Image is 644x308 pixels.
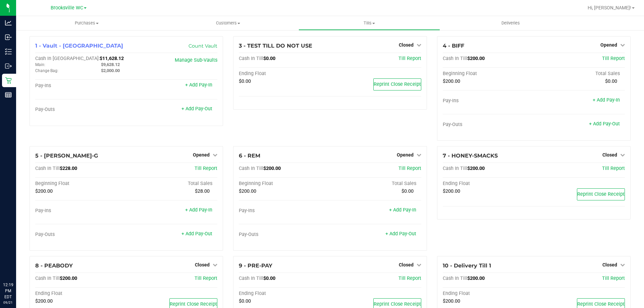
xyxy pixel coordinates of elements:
[397,152,414,158] span: Opened
[181,106,212,112] a: + Add Pay-Out
[239,71,330,77] div: Ending Float
[443,166,467,171] span: Cash In Till
[239,208,330,214] div: Pay-Ins
[385,231,416,237] a: + Add Pay-Out
[195,275,217,281] a: Till Report
[3,282,13,300] p: 12:19 PM EDT
[492,20,529,26] span: Deliveries
[239,291,330,297] div: Ending Float
[35,107,126,113] div: Pay-Outs
[101,68,120,73] span: $2,000.00
[5,77,12,84] inline-svg: Retail
[443,188,460,194] span: $200.00
[181,231,212,237] a: + Add Pay-Out
[605,78,617,84] span: $0.00
[126,181,218,187] div: Total Sales
[467,166,485,171] span: $200.00
[185,207,212,213] a: + Add Pay-In
[239,275,263,281] span: Cash In Till
[239,56,263,61] span: Cash In Till
[443,181,534,187] div: Ending Float
[443,71,534,77] div: Beginning Float
[157,16,299,30] a: Customers
[16,16,157,30] a: Purchases
[374,301,421,307] span: Reprint Close Receipt
[467,275,485,281] span: $200.00
[443,262,491,269] span: 10 - Delivery Till 1
[398,275,421,281] a: Till Report
[239,181,330,187] div: Beginning Float
[602,262,617,267] span: Closed
[443,291,534,297] div: Ending Float
[602,166,625,171] a: Till Report
[239,298,251,304] span: $0.00
[577,188,625,200] button: Reprint Close Receipt
[398,56,421,61] a: Till Report
[239,152,260,159] span: 6 - REM
[51,5,83,11] span: Brooksville WC
[185,82,212,88] a: + Add Pay-In
[443,43,464,49] span: 4 - BIFF
[299,20,439,26] span: Tills
[399,42,414,48] span: Closed
[443,298,460,304] span: $200.00
[5,34,12,41] inline-svg: Inbound
[35,166,60,171] span: Cash In Till
[35,275,60,281] span: Cash In Till
[398,166,421,171] a: Till Report
[35,291,126,297] div: Ending Float
[239,78,251,84] span: $0.00
[443,78,460,84] span: $200.00
[239,232,330,238] div: Pay-Outs
[263,56,275,61] span: $0.00
[170,301,217,307] span: Reprint Close Receipt
[60,166,77,171] span: $228.00
[35,208,126,214] div: Pay-Ins
[389,207,416,213] a: + Add Pay-In
[5,48,12,55] inline-svg: Inventory
[195,166,217,171] span: Till Report
[602,56,625,61] a: Till Report
[5,19,12,26] inline-svg: Analytics
[193,152,210,158] span: Opened
[60,275,77,281] span: $200.00
[35,232,126,238] div: Pay-Outs
[35,262,73,269] span: 8 - PEABODY
[189,43,217,49] a: Count Vault
[158,20,298,26] span: Customers
[239,188,256,194] span: $200.00
[35,43,123,49] span: 1 - Vault - [GEOGRAPHIC_DATA]
[330,181,421,187] div: Total Sales
[534,71,625,77] div: Total Sales
[101,62,120,67] span: $9,628.12
[175,57,217,63] a: Manage Sub-Vaults
[7,254,27,274] iframe: Resource center
[443,275,467,281] span: Cash In Till
[443,56,467,61] span: Cash In Till
[239,262,272,269] span: 9 - PRE-PAY
[5,91,12,98] inline-svg: Reports
[593,97,620,103] a: + Add Pay-In
[35,68,58,73] span: Change Bag:
[35,188,53,194] span: $200.00
[3,300,13,305] p: 09/21
[195,188,210,194] span: $28.00
[299,16,440,30] a: Tills
[239,43,312,49] span: 3 - TEST TILL DO NOT USE
[600,42,617,48] span: Opened
[588,5,631,10] span: Hi, [PERSON_NAME]!
[35,83,126,89] div: Pay-Ins
[443,98,534,104] div: Pay-Ins
[577,301,625,307] span: Reprint Close Receipt
[374,81,421,87] span: Reprint Close Receipt
[589,121,620,127] a: + Add Pay-Out
[443,122,534,128] div: Pay-Outs
[467,56,485,61] span: $200.00
[602,152,617,158] span: Closed
[239,166,263,171] span: Cash In Till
